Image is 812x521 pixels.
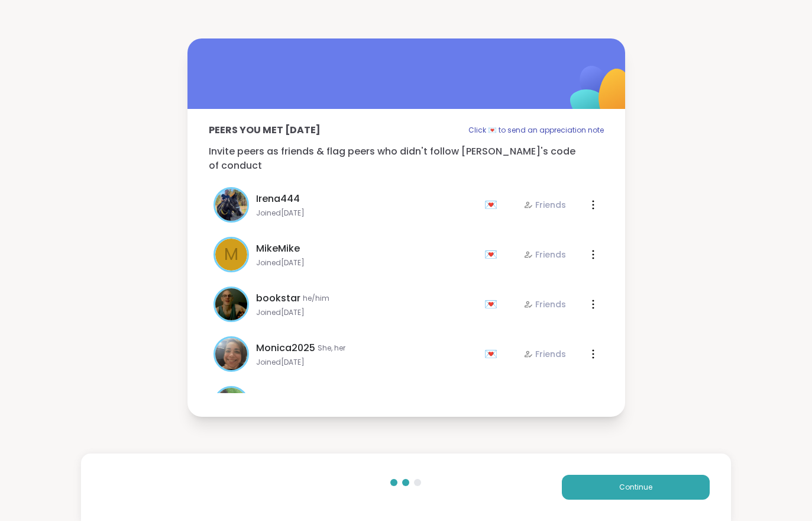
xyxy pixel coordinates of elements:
button: Continue [562,475,710,500]
div: Friends [523,249,566,260]
span: MikeMike [256,242,300,256]
span: bookstar [256,291,300,305]
p: Peers you met [DATE] [209,123,321,137]
span: he/him [303,294,329,303]
span: She, her [318,343,345,353]
img: Irena444 [215,189,247,221]
span: Joined [DATE] [256,208,477,218]
div: Friends [523,348,566,360]
img: Kelldog23 [215,388,247,420]
div: Friends [523,199,566,211]
div: 💌 [484,295,502,314]
span: Joined [DATE] [256,258,477,268]
p: Click 💌 to send an appreciation note [468,123,604,137]
span: Continue [619,482,652,493]
span: Joined [DATE] [256,358,477,367]
img: bookstar [215,288,247,320]
span: Monica2025 [256,341,315,355]
span: M [224,242,238,267]
span: Irena444 [256,192,300,206]
div: Friends [523,298,566,310]
p: Invite peers as friends & flag peers who didn't follow [PERSON_NAME]'s code of conduct [209,144,604,173]
img: ShareWell Logomark [542,35,660,153]
div: 💌 [484,345,502,364]
div: 💌 [484,195,502,214]
img: Monica2025 [215,338,247,370]
span: Kelldog23 [256,391,304,405]
div: 💌 [484,245,502,264]
span: Joined [DATE] [256,308,477,317]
